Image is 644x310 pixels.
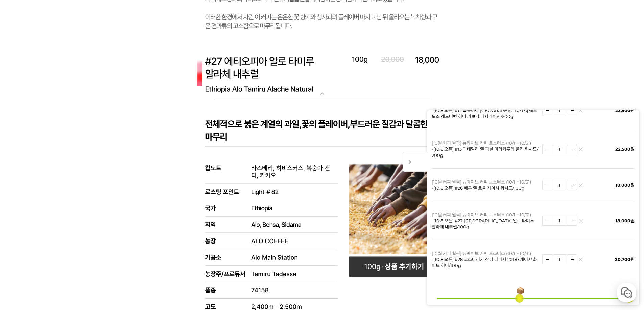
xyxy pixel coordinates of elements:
p: [10월 커피 월픽] 뉴웨이브 커피 로스터스 (10/1 ~ 10/31) - [432,101,539,119]
span: [10.8 오픈] #12 콜롬비아 [GEOGRAPHIC_DATA] 에르모소 레드버번 허니 카보닉 매서레이션/200g [432,108,537,119]
a: 홈 [2,214,45,231]
img: 수량감소 [543,216,552,225]
img: 수량증가 [567,255,577,264]
span: [10.8 오픈] #26 페루 엘 로블 게이샤 워시드/100g [433,185,525,191]
img: 수량감소 [543,144,552,154]
img: 삭제 [579,221,582,224]
span: [10.8 오픈] #13 과테말라 엘 피날 마라카투라 풀리 워시드/200g [432,146,538,158]
p: [10월 커피 월픽] 뉴웨이브 커피 로스터스 (10/1 ~ 10/31) - [432,250,539,269]
p: [10월 커피 월픽] 뉴웨이브 커피 로스터스 (10/1 ~ 10/31) - [432,179,539,191]
a: 대화 [45,214,87,231]
img: 삭제 [579,149,582,153]
p: [10월 커피 월픽] 뉴웨이브 커피 로스터스 (10/1 ~ 10/31) - [432,140,539,158]
a: 설정 [87,214,130,231]
span: 대화 [62,224,70,230]
img: 수량증가 [567,106,577,115]
span: 18,000원 [616,218,635,223]
img: 수량감소 [543,255,552,264]
img: 삭제 [579,110,582,114]
img: 수량감소 [543,106,552,115]
img: 수량감소 [543,180,552,190]
span: [10.8 오픈] #28 코스타리카 산타 테레사 2000 게이샤 화이트 허니/100g [432,257,537,268]
p: [10.8 오픈] #27 에티오피아 알로 타미루 알라체 내추럴 [187,48,457,54]
img: 삭제 [579,185,582,189]
mat-icon: expand_more [315,90,329,98]
span: 18,000원 [616,182,635,188]
span: 20,700원 [615,257,635,262]
span: 📦 [516,287,525,294]
span: 22,500원 [615,146,635,152]
img: 수량증가 [567,216,577,225]
span: 설정 [104,224,113,229]
img: 삭제 [579,259,582,263]
span: [10.8 오픈] #27 [GEOGRAPHIC_DATA] 알로 타미루 알라체 내추럴/100g [432,218,534,229]
p: [10월 커피 월픽] 뉴웨이브 커피 로스터스 (10/1 ~ 10/31) - [432,212,539,230]
img: 수량증가 [567,180,577,190]
img: 수량증가 [567,144,577,154]
span: 홈 [21,224,25,229]
span: chevron_right [403,152,428,172]
span: 22,500원 [615,108,635,113]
